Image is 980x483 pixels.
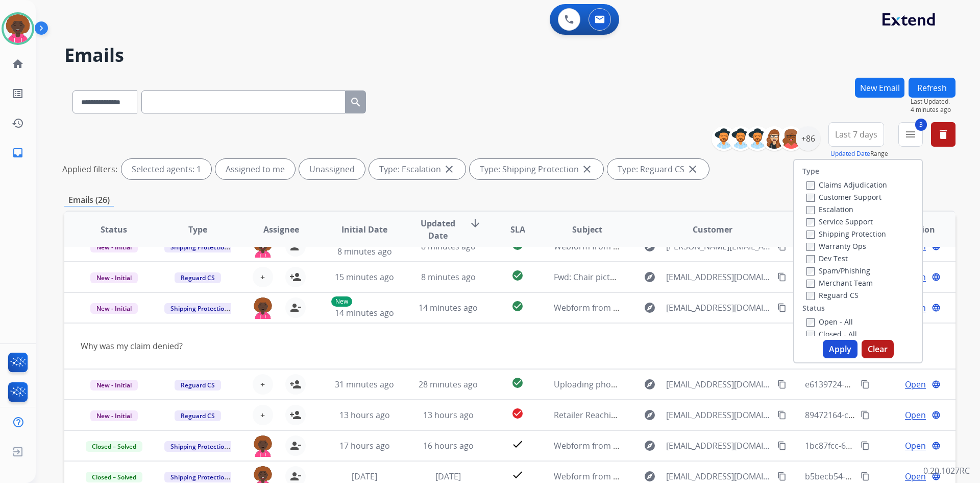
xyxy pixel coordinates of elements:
[777,303,787,312] mat-icon: content_copy
[511,469,524,481] mat-icon: check
[101,223,127,236] span: Status
[644,378,656,390] mat-icon: explore
[511,377,524,389] mat-icon: check_circle
[923,465,970,477] p: 0.20.1027RC
[861,380,870,389] mat-icon: content_copy
[289,378,302,390] mat-icon: person_add
[253,405,273,425] button: +
[443,163,455,175] mat-icon: close
[932,410,941,420] mat-icon: language
[86,441,142,452] span: Closed – Solved
[777,272,787,282] mat-icon: content_copy
[263,223,299,236] span: Assignee
[554,271,627,283] span: Fwd: Chair pictures
[369,159,465,179] div: Type: Escalation
[90,380,138,390] span: New - Initial
[260,409,265,421] span: +
[806,217,873,226] label: Service Support
[644,409,656,421] mat-icon: explore
[339,409,390,421] span: 13 hours ago
[62,163,117,175] p: Applied filters:
[802,303,825,313] label: Status
[687,163,699,175] mat-icon: close
[828,122,884,147] button: Last 7 days
[644,470,656,482] mat-icon: explore
[86,472,142,482] span: Closed – Solved
[164,303,234,314] span: Shipping Protection
[644,302,656,314] mat-icon: explore
[806,255,815,263] input: Dev Test
[469,217,481,229] mat-icon: arrow_downward
[806,180,887,190] label: Claims Adjudication
[806,204,853,214] label: Escalation
[352,471,377,482] span: [DATE]
[64,194,114,206] p: Emails (26)
[289,409,302,421] mat-icon: person_add
[335,379,394,390] span: 31 minutes ago
[415,217,461,242] span: Updated Date
[164,472,234,482] span: Shipping Protection
[510,223,525,236] span: SLA
[905,409,926,421] span: Open
[806,218,815,226] input: Service Support
[435,471,461,482] span: [DATE]
[806,318,815,327] input: Open - All
[666,302,771,314] span: [EMAIL_ADDRESS][DOMAIN_NAME]
[421,271,476,283] span: 8 minutes ago
[90,272,138,283] span: New - Initial
[4,14,32,43] img: avatar
[341,223,387,236] span: Initial Date
[666,470,771,482] span: [EMAIL_ADDRESS][DOMAIN_NAME]
[666,378,771,390] span: [EMAIL_ADDRESS][DOMAIN_NAME]
[806,266,870,275] label: Spam/Phishing
[806,181,815,190] input: Claims Adjudication
[806,329,857,339] label: Closed - All
[806,267,815,275] input: Spam/Phishing
[607,159,709,179] div: Type: Reguard CS
[260,378,265,390] span: +
[581,163,593,175] mat-icon: close
[90,303,138,314] span: New - Initial
[905,378,926,390] span: Open
[806,278,873,288] label: Merchant Team
[777,472,787,481] mat-icon: content_copy
[253,267,273,287] button: +
[350,96,362,108] mat-icon: search
[905,470,926,482] span: Open
[904,128,917,141] mat-icon: menu
[932,441,941,450] mat-icon: language
[339,440,390,451] span: 17 hours ago
[331,296,352,307] p: New
[835,132,877,136] span: Last 7 days
[898,122,923,147] button: 3
[470,159,603,179] div: Type: Shipping Protection
[693,223,732,236] span: Customer
[12,58,24,70] mat-icon: home
[666,440,771,452] span: [EMAIL_ADDRESS][DOMAIN_NAME]
[805,440,961,451] span: 1bc87fcc-6612-45ed-b843-9678a6c1de6b
[81,340,772,352] div: Why was my claim denied?
[806,206,815,214] input: Escalation
[806,317,853,327] label: Open - All
[175,272,221,283] span: Reguard CS
[806,241,866,251] label: Warranty Ops
[511,407,524,420] mat-icon: check_circle
[777,441,787,450] mat-icon: content_copy
[572,223,602,236] span: Subject
[805,471,959,482] span: b5becb54-4f38-4551-bcfa-3c8c094d2990
[335,307,394,318] span: 14 minutes ago
[12,87,24,100] mat-icon: list_alt
[511,300,524,312] mat-icon: check_circle
[335,271,394,283] span: 15 minutes ago
[802,166,819,176] label: Type
[806,254,848,263] label: Dev Test
[806,243,815,251] input: Warranty Ops
[253,374,273,395] button: +
[12,147,24,159] mat-icon: inbox
[511,438,524,450] mat-icon: check
[806,192,881,202] label: Customer Support
[806,292,815,300] input: Reguard CS
[253,435,273,457] img: agent-avatar
[188,223,207,236] span: Type
[554,409,875,421] span: Retailer Reaching Out On Behalf Of Customer For Follow Up On Email From Reguard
